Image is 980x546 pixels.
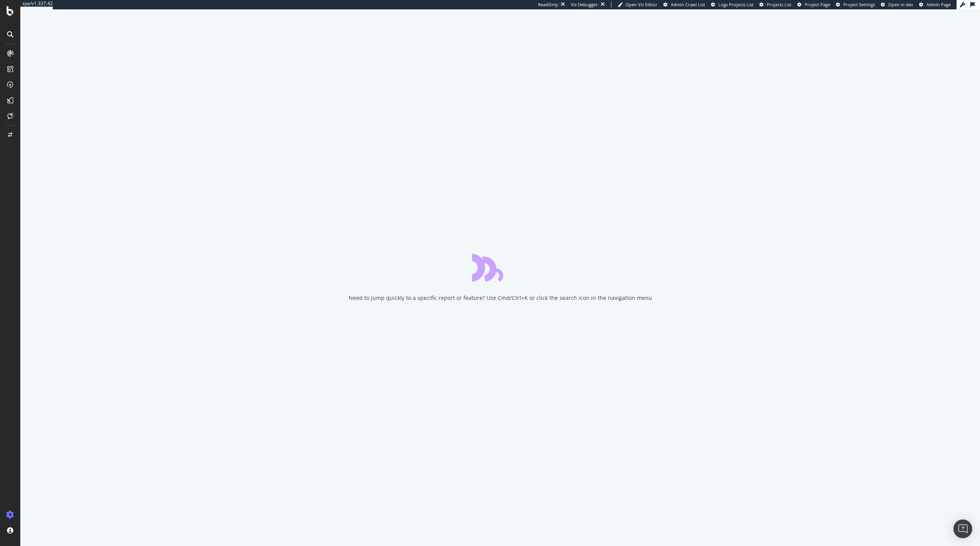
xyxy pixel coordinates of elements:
div: Open Intercom Messenger [953,519,972,538]
a: Open Viz Editor [618,2,657,8]
span: Admin Page [927,2,951,7]
a: Admin Crawl List [663,2,705,8]
a: Projects List [759,2,791,8]
div: animation [472,253,528,282]
a: Admin Page [919,2,951,8]
a: Logs Projects List [711,2,754,8]
a: Open in dev [881,2,913,8]
a: Project Page [797,2,830,8]
div: Viz Debugger: [571,2,599,8]
span: Open in dev [888,2,913,7]
span: Projects List [767,2,791,7]
span: Open Viz Editor [625,2,657,7]
span: Admin Crawl List [671,2,705,7]
div: ReadOnly: [538,2,559,8]
div: Need to jump quickly to a specific report or feature? Use Cmd/Ctrl+K or click the search icon in ... [349,294,652,302]
span: Project Page [805,2,830,7]
span: Logs Projects List [718,2,754,7]
span: Project Settings [843,2,875,7]
a: Project Settings [836,2,875,8]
